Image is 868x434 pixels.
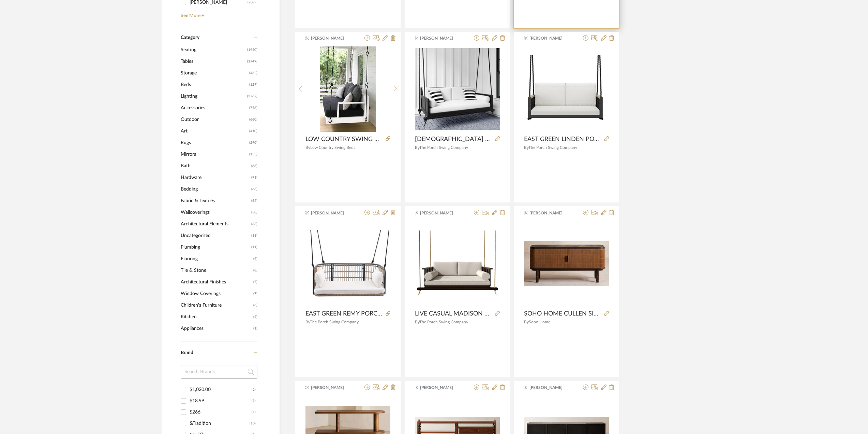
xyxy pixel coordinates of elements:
[252,384,256,395] div: (2)
[181,160,250,172] span: Bath
[181,195,250,207] span: Fabric & Textiles
[181,90,245,102] span: Lighting
[181,323,252,334] span: Appliances
[420,384,463,391] span: [PERSON_NAME]
[253,253,257,264] span: (9)
[179,8,257,19] a: See More +
[419,145,468,150] span: The Porch Swing Company
[415,48,500,130] img: AMISH CASUAL PHILLY DAYBED SWING 76.75"W X 41.75"D X 27.75"H
[249,149,257,160] span: (153)
[524,320,529,324] span: By
[181,218,250,230] span: Architectural Elements
[524,46,609,132] div: 0
[181,265,252,276] span: Tile & Stone
[249,68,257,79] span: (462)
[181,67,248,79] span: Storage
[247,56,257,67] span: (1749)
[181,288,252,299] span: Window Coverings
[310,145,355,150] span: Low Country Swing Beds
[305,310,383,318] span: EAST GREEN REMY PORCH SWING WITH CUSHION 48"W X 24"DX 23"H OR 60"W X 26"D X 24"H
[181,207,250,218] span: Wallcoverings
[310,320,359,324] span: The Porch Swing Company
[181,137,248,149] span: Rugs
[181,114,248,125] span: Outdoor
[247,44,257,55] span: (1940)
[415,320,419,324] span: By
[529,320,550,324] span: Soho Home
[305,320,310,324] span: By
[251,195,257,206] span: (64)
[181,125,248,137] span: Art
[311,35,354,41] span: [PERSON_NAME]
[415,230,500,296] img: LIVE CASUAL MADISON STEEL DAYBED SWING WITH CUSHIONS 73.5"W X 40'D X 27"H
[253,311,257,322] span: (4)
[181,79,248,90] span: Beds
[253,323,257,334] span: (1)
[311,210,354,216] span: [PERSON_NAME]
[253,300,257,311] span: (6)
[181,183,250,195] span: Bedding
[251,172,257,183] span: (71)
[250,418,256,429] div: (10)
[181,311,252,323] span: Kitchen
[311,384,354,391] span: [PERSON_NAME]
[252,407,256,418] div: (1)
[249,126,257,137] span: (410)
[419,320,468,324] span: The Porch Swing Company
[181,299,252,311] span: Children's Furniture
[190,407,252,418] div: $266
[420,35,463,41] span: [PERSON_NAME]
[253,265,257,276] span: (8)
[524,55,609,122] img: EAST GREEN LINDEN PORCH SWING WITH CUSHIONS 50"W X 27"D X 23"H OR 62"W X 28"D X 23"H
[249,137,257,148] span: (290)
[190,418,250,429] div: &Tradition
[529,35,572,41] span: [PERSON_NAME]
[181,230,250,241] span: Uncategorized
[181,102,248,114] span: Accessories
[524,145,528,150] span: By
[181,241,250,253] span: Plumbing
[181,172,250,183] span: Hardware
[524,310,601,318] span: SOHO HOME CULLEN SIDEBOARD- DARK EMPERADOR MARBLE 63"W X 20"D X 30"H
[524,221,609,306] div: 0
[320,46,376,132] img: LOW COUNTRY SWING BEDS CHARLOTTE SWING BED 60"WX 31.5"D X 26.5"H
[305,136,383,143] span: LOW COUNTRY SWING BEDS CHARLOTTE SWING BED 60"WX 31.5"D X 26.5"H
[181,56,245,67] span: Tables
[420,210,463,216] span: [PERSON_NAME]
[251,207,257,218] span: (58)
[181,253,252,265] span: Flooring
[181,276,252,288] span: Architectural Finishes
[190,395,252,406] div: $18.99
[305,145,310,150] span: By
[251,219,257,229] span: (33)
[415,145,419,150] span: By
[247,91,257,102] span: (3767)
[249,114,257,125] span: (660)
[181,149,248,160] span: Mirrors
[181,35,199,41] span: Category
[305,230,390,297] img: EAST GREEN REMY PORCH SWING WITH CUSHION 48"W X 24"DX 23"H OR 60"W X 26"D X 24"H
[529,210,572,216] span: [PERSON_NAME]
[415,136,492,143] span: [DEMOGRAPHIC_DATA] CASUAL PHILLY DAYBED SWING 76.75"W X 41.75"D X 27.75"H
[524,241,609,286] img: SOHO HOME CULLEN SIDEBOARD- DARK EMPERADOR MARBLE 63"W X 20"D X 30"H
[181,44,245,56] span: Seating
[252,395,256,406] div: (1)
[251,160,257,171] span: (88)
[251,242,257,253] span: (11)
[251,230,257,241] span: (13)
[415,310,492,318] span: LIVE CASUAL MADISON STEEL DAYBED SWING WITH CUSHIONS 73.5"W X 40'D X 27"H
[253,277,257,288] span: (7)
[249,79,257,90] span: (129)
[181,350,193,355] span: Brand
[190,384,252,395] div: $1,020.00
[249,102,257,113] span: (758)
[251,184,257,195] span: (66)
[529,384,572,391] span: [PERSON_NAME]
[528,145,577,150] span: The Porch Swing Company
[253,288,257,299] span: (7)
[181,365,257,379] input: Search Brands
[524,136,601,143] span: EAST GREEN LINDEN PORCH SWING WITH CUSHIONS 50"W X 27"D X 23"H OR 62"W X 28"D X 23"H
